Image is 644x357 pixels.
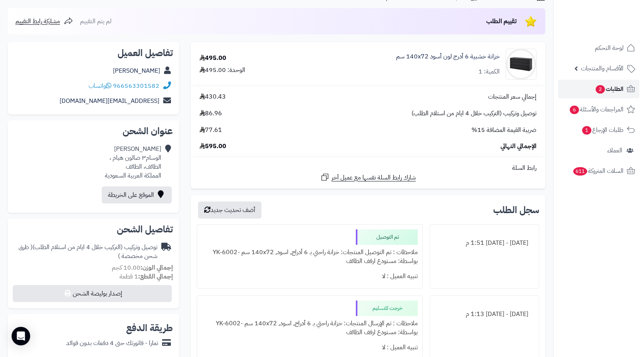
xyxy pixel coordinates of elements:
[595,43,624,53] span: لوحة التحكم
[558,39,639,57] a: لوحة التحكم
[140,263,173,272] strong: إجمالي الوزن:
[14,225,173,234] h2: تفاصيل الشحن
[14,243,157,261] div: توصيل وتركيب (التركيب خلال 4 ايام من استلام الطلب)
[14,126,173,136] h2: عنوان الشحن
[558,100,639,119] a: المراجعات والأسئلة6
[200,109,222,118] span: 86.96
[581,125,624,135] span: طلبات الإرجاع
[198,202,261,219] button: أضف تحديث جديد
[573,167,588,176] span: 611
[607,145,622,156] span: العملاء
[591,11,637,27] img: logo-2.png
[488,92,536,101] span: إجمالي سعر المنتجات
[200,54,226,63] div: 495.00
[200,126,222,135] span: 77.61
[105,145,161,180] div: [PERSON_NAME] الوسام٣ صالون هيام ، الطائف، الطائف المملكة العربية السعودية
[80,17,111,26] span: لم يتم التقييم
[558,80,639,98] a: الطلبات2
[126,323,173,333] h2: طريقة الدفع
[558,162,639,180] a: السلات المتروكة611
[558,141,639,160] a: العملاء
[19,243,157,261] span: ( طرق شحن مخصصة )
[13,285,172,302] button: إصدار بوليصة الشحن
[200,92,226,101] span: 430.43
[112,263,173,272] small: 10.00 كجم
[356,229,418,245] div: تم التوصيل
[202,245,418,269] div: ملاحظات : تم التوصيل المنتجات: خزانة راحتي بـ 6 أدراج, اسود, ‎140x72 سم‏ -YK-6002 بواسطة: مستودع ...
[506,49,536,80] img: 1735224706-1-90x90.jpg
[102,186,172,203] a: الموقع على الخريطة
[595,84,624,94] span: الطلبات
[15,17,73,26] a: مشاركة رابط التقييم
[331,173,416,182] span: شارك رابط السلة نفسها مع عميل آخر
[435,307,534,322] div: [DATE] - [DATE] 1:13 م
[200,142,226,151] span: 595.00
[113,66,160,75] a: [PERSON_NAME]
[501,142,536,151] span: الإجمالي النهائي
[89,81,111,91] a: واتساب
[202,340,418,355] div: تنبيه العميل : لا
[435,236,534,251] div: [DATE] - [DATE] 1:51 م
[200,66,245,75] div: الوحدة: 495.00
[572,166,624,176] span: السلات المتروكة
[202,316,418,340] div: ملاحظات : تم الإرسال المنتجات: خزانة راحتي بـ 6 أدراج, اسود, ‎140x72 سم‏ -YK-6002 بواسطة: مستودع ...
[120,272,173,281] small: 1 قطعة
[569,105,579,114] span: 6
[138,272,173,281] strong: إجمالي القطع:
[582,126,592,135] span: 1
[12,327,30,345] div: Open Intercom Messenger
[412,109,536,118] span: توصيل وتركيب (التركيب خلال 4 ايام من استلام الطلب)
[486,17,517,26] span: تقييم الطلب
[356,301,418,316] div: خرجت للتسليم
[15,17,60,26] span: مشاركة رابط التقييم
[493,205,539,215] h3: سجل الطلب
[396,52,500,61] a: خزانة خشبية 6 أدرج لون أسود 140x72 سم
[60,96,159,106] a: [EMAIL_ADDRESS][DOMAIN_NAME]
[320,173,416,182] a: شارك رابط السلة نفسها مع عميل آخر
[558,121,639,139] a: طلبات الإرجاع1
[581,63,624,74] span: الأقسام والمنتجات
[478,67,500,76] div: الكمية: 1
[14,48,173,58] h2: تفاصيل العميل
[595,85,605,94] span: 2
[471,126,536,135] span: ضريبة القيمة المضافة 15%
[194,164,542,173] div: رابط السلة
[202,269,418,284] div: تنبيه العميل : لا
[569,104,624,115] span: المراجعات والأسئلة
[66,339,158,348] div: تمارا - فاتورتك حتى 4 دفعات بدون فوائد
[113,81,159,91] a: 966563301582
